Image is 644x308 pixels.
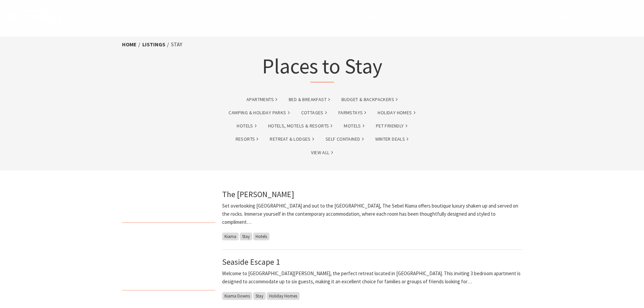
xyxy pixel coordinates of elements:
[492,13,525,21] span: What’s On
[142,41,165,48] a: listings
[268,122,333,130] a: Hotels, Motels & Resorts
[270,135,314,143] a: Retreat & Lodges
[222,202,522,226] p: Set overlooking [GEOGRAPHIC_DATA] and out to the [GEOGRAPHIC_DATA], The Sebel Kiama offers boutiq...
[222,257,280,267] a: Seaside Escape 1
[171,40,182,49] li: Stay
[289,96,330,103] a: Bed & Breakfast
[338,13,382,21] span: Destinations
[122,41,137,48] a: Home
[267,292,300,300] span: Holiday Homes
[301,109,327,117] a: Cottages
[246,96,277,103] a: Apartments
[338,109,366,117] a: Farmstays
[229,109,289,117] a: Camping & Holiday Parks
[464,13,479,21] span: Plan
[240,233,252,240] span: Stay
[222,233,239,240] span: Kiama
[253,292,266,300] span: Stay
[376,122,407,130] a: Pet Friendly
[341,96,398,103] a: Budget & backpackers
[262,52,382,82] h1: Places to Stay
[236,135,259,143] a: Resorts
[8,8,62,27] img: Kiama Logo
[222,269,522,286] p: Welcome to [GEOGRAPHIC_DATA][PERSON_NAME], the perfect retreat located in [GEOGRAPHIC_DATA]. This...
[222,292,252,300] span: Kiama Downs
[344,122,364,130] a: Motels
[253,233,269,240] span: Hotels
[301,12,578,23] nav: Main Menu
[237,122,256,130] a: Hotels
[326,135,364,143] a: Self Contained
[378,109,415,117] a: Holiday Homes
[375,135,409,143] a: Winter Deals
[308,13,325,21] span: Home
[395,13,410,21] span: Stay
[539,13,571,21] span: Book now
[311,149,333,157] a: View All
[423,13,450,21] span: See & Do
[222,189,294,199] a: The [PERSON_NAME]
